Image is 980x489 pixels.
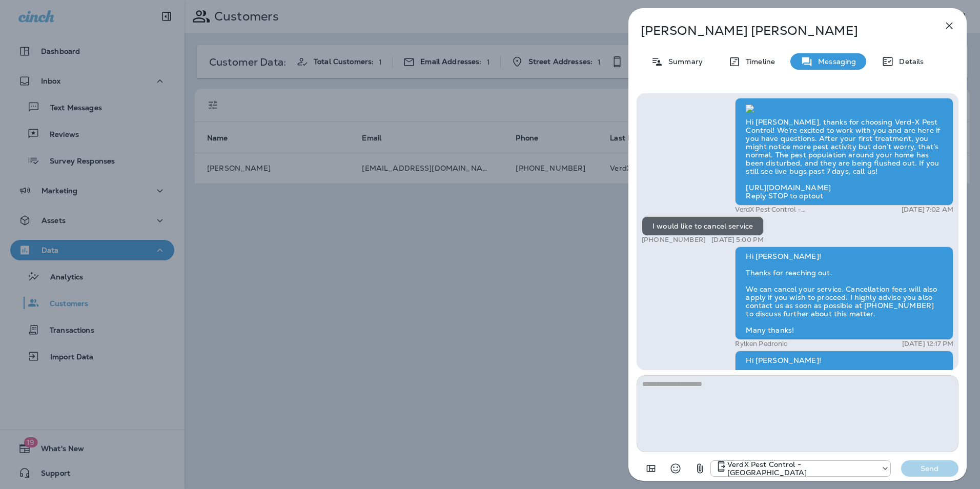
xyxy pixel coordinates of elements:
p: Timeline [741,57,775,66]
div: I would like to cancel service [642,216,764,236]
p: [DATE] 12:17 PM [902,340,953,348]
p: Messaging [813,57,856,66]
div: Hi [PERSON_NAME]! Thanks for reaching out. We can cancel your service. Cancellation fees will als... [735,351,953,444]
button: Select an emoji [665,458,686,479]
p: Rylken Pedronio [735,340,788,348]
p: [DATE] 7:02 AM [902,206,953,214]
div: +1 (770) 758-7657 [711,460,890,477]
p: Details [894,57,924,66]
p: Summary [663,57,703,66]
p: [PERSON_NAME] [PERSON_NAME] [641,24,921,38]
p: [DATE] 5:00 PM [711,236,764,244]
button: Add in a premade template [641,458,661,479]
p: VerdX Pest Control - [GEOGRAPHIC_DATA] [727,460,876,477]
div: Hi [PERSON_NAME]! Thanks for reaching out. We can cancel your service. Cancellation fees will als... [735,247,953,340]
div: Hi [PERSON_NAME], thanks for choosing Verd-X Pest Control! We’re excited to work with you and are... [735,98,953,206]
img: twilio-download [746,105,754,113]
p: [PHONE_NUMBER] [642,236,706,244]
p: VerdX Pest Control - [GEOGRAPHIC_DATA] [735,206,866,214]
